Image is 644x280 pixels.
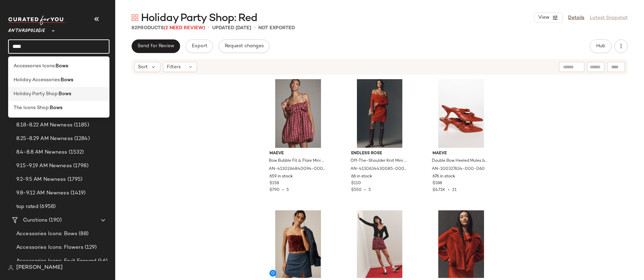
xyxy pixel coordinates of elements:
span: (129) [83,244,97,251]
span: [PERSON_NAME] [16,264,63,272]
div: Products [132,24,205,32]
span: 9.2-9.5 AM Newness [16,176,66,183]
span: Sort [138,64,148,71]
span: • [362,188,368,192]
img: svg%3e [132,14,138,21]
span: $188 [432,180,442,187]
img: cfy_white_logo.C9jOOHJF.svg [8,16,66,25]
span: Holiday Party Shop: Red [141,12,257,25]
span: Holiday Accessories: [14,76,61,84]
span: • [254,24,256,32]
a: Details [568,14,584,21]
span: • [445,188,452,192]
button: Send for Review [132,39,180,53]
span: Maeve [432,151,490,157]
span: 5 [368,188,371,192]
span: 659 in stock [269,174,293,180]
span: (1532) [67,148,84,156]
button: Export [185,39,213,53]
span: AN-100327634-000-060 [432,166,485,172]
button: View [534,13,563,23]
span: Maeve [269,151,327,157]
img: 4120934030011_266_b14 [346,210,414,279]
b: Bows [56,63,68,70]
span: 8.4-8.8 AM Newness [16,148,67,156]
span: $158 [269,180,279,187]
span: Accessories Icons: Fruit Forward [16,257,97,265]
span: 9.15-9.19 AM Newness [16,162,72,170]
span: (1795) [66,176,83,183]
span: (1798) [72,162,88,170]
button: Hub [590,39,611,53]
span: 8.18-8.22 AM Newness [16,121,73,129]
span: • [280,188,286,192]
span: View [538,15,549,20]
span: 82 [132,25,137,31]
b: Bows [61,76,73,84]
span: Off-The-Shoulder Knit Mini Dress by Endless Rose in Red, Women's, Size: XS, Nylon/Viscose at Anth... [350,158,408,164]
img: 100327634_060_b15 [427,79,495,148]
span: (6958) [38,203,56,211]
span: Export [191,43,207,49]
span: Accessories Icons: Flowers [16,244,83,251]
p: updated [DATE] [212,24,251,32]
span: $6.71K [432,188,445,192]
span: (1284) [73,135,90,143]
span: Accessories Icons: Bows [16,230,77,238]
span: Holiday Party Shop: [14,90,59,98]
button: Request changes [219,39,269,53]
span: 5 [286,188,289,192]
span: Hub [596,43,605,49]
span: Filters [167,64,181,71]
span: $550 [351,188,362,192]
b: Bows [50,104,62,111]
span: Endless Rose [351,151,408,157]
span: 66 in stock [351,174,372,180]
span: top rated [16,203,38,211]
b: Bows [59,90,71,98]
span: AN-4130634430085-000-060 [350,166,408,172]
span: Curations [23,216,47,224]
span: Request changes [224,43,264,49]
span: (46) [97,257,108,265]
span: The Icons Shop: [14,104,50,111]
p: Not Exported [258,24,295,32]
span: 9.8-9.12 AM Newness [16,189,69,197]
span: Anthropologie [8,23,45,35]
span: Bow Bubble Fit & Flare Mini Dress by Maeve, Women's, Size: 2XS, Polyester/Rayon at Anthropologie [269,158,326,164]
span: $790 [269,188,280,192]
span: Accessories Icons: [14,63,56,70]
span: (1185) [73,121,89,129]
span: (88) [77,230,88,238]
span: 676 in stock [432,174,455,180]
span: $110 [351,180,361,187]
img: 4130264840094_266_b [264,79,332,148]
span: Send for Review [137,43,174,49]
span: 8.25-8.29 AM Newness [16,135,73,143]
img: 4130634430085_060_b [346,79,414,148]
span: (1419) [69,189,86,197]
img: 4115800430116_060_b [427,210,495,279]
img: 4140263430152_060_b [264,210,332,279]
img: svg%3e [8,265,14,270]
span: 21 [452,188,457,192]
span: (190) [47,216,62,224]
span: • [208,24,209,32]
span: (2 Need Review) [164,25,205,31]
span: AN-4130264840094-000-266 [269,166,326,172]
span: Double Bow Heeled Mules by [PERSON_NAME] in Red, Women's, Size: 36, Leather/Rubber at Anthropologie [432,158,489,164]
